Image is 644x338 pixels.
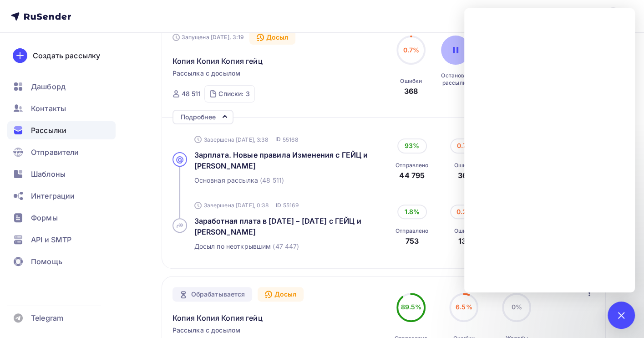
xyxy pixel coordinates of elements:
[172,34,244,41] div: Запущена [DATE], 3:19
[397,138,427,153] div: 93%
[172,326,241,335] span: Рассылка с досылом
[181,112,216,123] div: Подробнее
[194,215,380,237] a: Заработная плата в [DATE] – [DATE] с ГЕЙЦ и [PERSON_NAME]
[273,242,299,251] span: (47 447)
[31,103,66,114] span: Контакты
[7,143,116,161] a: Отправители
[7,99,116,118] a: Контакты
[172,56,263,67] span: Копия Копия Копия гейц
[194,176,258,185] span: Основная рассылка
[396,236,428,246] div: 753
[33,50,100,61] div: Создать рассылку
[454,162,476,169] div: Ошибки
[454,236,476,246] div: 130
[194,216,361,236] span: Заработная плата в [DATE] – [DATE] с ГЕЙЦ и [PERSON_NAME]
[396,227,428,235] div: Отправлено
[194,242,271,251] span: Досыл по неоткрывшим
[7,77,116,96] a: Дашборд
[172,69,241,78] span: Рассылка с досылом
[275,135,281,144] span: ID
[487,7,633,26] a: [EMAIL_ADDRESS][DOMAIN_NAME]
[258,287,304,302] div: Досыл
[204,201,269,209] span: Завершена [DATE], 0:38
[7,121,116,139] a: Рассылки
[401,303,421,311] span: 89.5%
[31,256,62,267] span: Помощь
[456,303,472,311] span: 6.5%
[441,72,470,87] div: Остановить рассылку
[194,149,380,171] a: Зарплата. Новые правила Изменения с ГЕЙЦ и [PERSON_NAME]
[454,170,476,181] div: 368
[172,287,253,302] a: Обрабатывается
[194,150,368,170] span: Зарплата. Новые правила Изменения с ГЕЙЦ и [PERSON_NAME]
[396,170,428,181] div: 44 795
[31,212,58,223] span: Формы
[31,312,63,323] span: Telegram
[512,303,522,311] span: 0%
[450,138,480,153] div: 0.7%
[260,176,284,185] span: (48 511)
[204,136,268,143] span: Завершена [DATE], 3:38
[404,86,418,97] div: 368
[276,201,281,210] span: ID
[31,234,71,245] span: API и SMTP
[31,81,66,92] span: Дашборд
[397,205,427,219] div: 1.8%
[7,165,116,183] a: Шаблоны
[403,46,419,54] span: 0.7%
[31,125,66,136] span: Рассылки
[454,227,476,235] div: Ошибки
[7,209,116,227] a: Формы
[283,136,298,143] span: 55168
[31,190,75,201] span: Интеграции
[283,201,299,209] span: 55169
[31,169,66,179] span: Шаблоны
[218,89,249,98] div: Списки: 3
[400,77,422,85] div: Ошибки
[182,89,201,98] div: 48 511
[31,147,79,158] span: Отправители
[249,30,295,45] div: Досыл
[396,162,428,169] div: Отправлено
[450,205,480,219] div: 0.2%
[172,312,263,323] span: Копия Копия Копия гейц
